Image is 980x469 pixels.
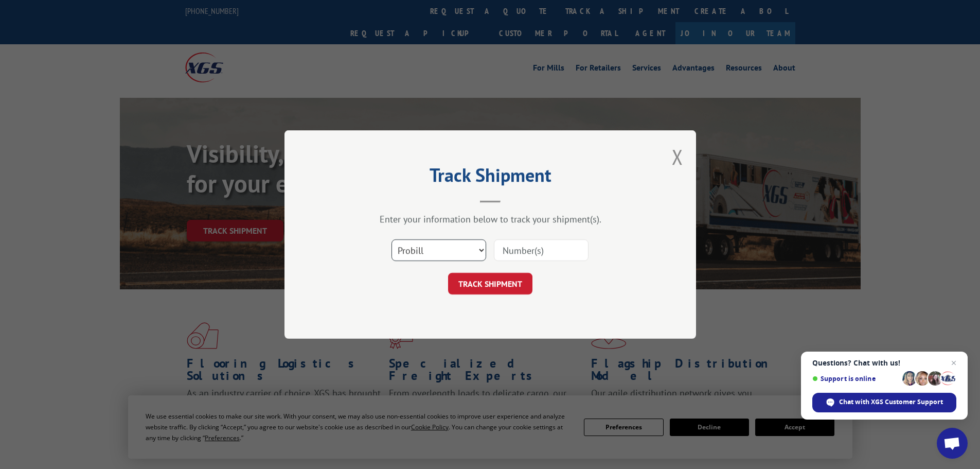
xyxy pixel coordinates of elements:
[937,428,968,459] div: Open chat
[812,393,956,412] div: Chat with XGS Customer Support
[494,239,589,261] input: Number(s)
[812,359,956,367] span: Questions? Chat with us!
[336,168,645,187] h2: Track Shipment
[812,375,899,383] span: Support is online
[948,357,960,369] span: Close chat
[672,143,683,170] button: Close modal
[448,273,532,294] button: TRACK SHIPMENT
[839,397,943,407] span: Chat with XGS Customer Support
[336,213,645,225] div: Enter your information below to track your shipment(s).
